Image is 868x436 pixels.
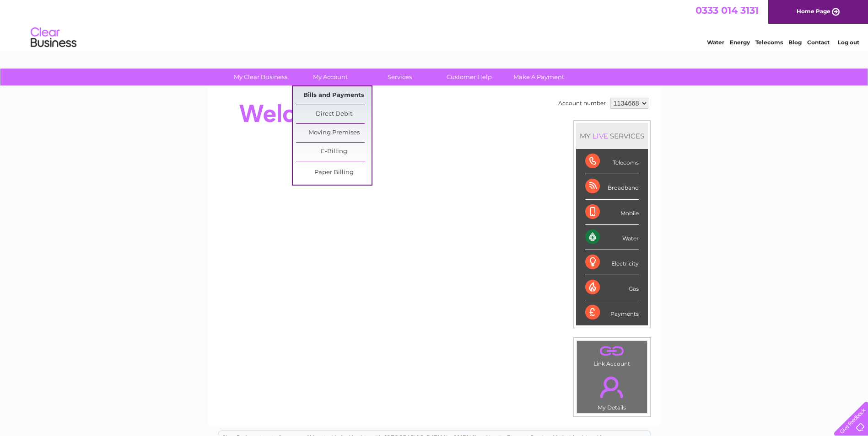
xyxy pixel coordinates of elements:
[585,275,639,300] div: Gas
[585,250,639,275] div: Electricity
[838,39,859,46] a: Log out
[431,69,507,85] a: Customer Help
[707,39,724,46] a: Water
[223,69,298,85] a: My Clear Business
[591,132,610,140] div: LIVE
[730,39,750,46] a: Energy
[296,164,372,182] a: Paper Billing
[577,369,647,414] td: My Details
[585,174,639,199] div: Broadband
[296,105,372,123] a: Direct Debit
[30,24,77,52] img: logo.png
[296,124,372,142] a: Moving Premises
[556,96,608,111] td: Account number
[501,69,577,85] a: Make A Payment
[579,343,645,359] a: .
[362,69,437,85] a: Services
[579,371,645,403] a: .
[788,39,802,46] a: Blog
[292,69,368,85] a: My Account
[695,5,759,16] a: 0333 014 3131
[585,225,639,250] div: Water
[296,143,372,161] a: E-Billing
[296,86,372,105] a: Bills and Payments
[585,300,639,325] div: Payments
[218,5,651,44] div: Clear Business is a trading name of Verastar Limited (registered in [GEOGRAPHIC_DATA] No. 3667643...
[576,123,648,149] div: MY SERVICES
[577,340,647,369] td: Link Account
[585,200,639,225] div: Mobile
[807,39,830,46] a: Contact
[755,39,783,46] a: Telecoms
[585,149,639,174] div: Telecoms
